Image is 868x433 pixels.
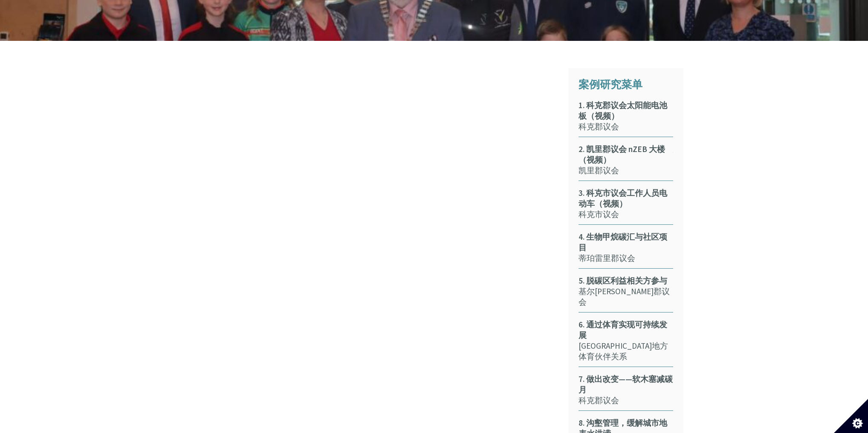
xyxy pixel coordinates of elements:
[834,399,868,433] button: 设置 Cookie 偏好设置
[579,253,635,263] font: 蒂珀雷里郡议会
[579,232,673,269] a: 4. 生物甲烷碳汇与社区项目蒂珀雷里郡议会
[579,100,673,137] a: 1. 科克郡议会太阳能电池板（视频）科克郡议会
[579,100,667,121] font: 1. 科克郡议会太阳能电池板（视频）
[579,232,667,252] font: 4. 生物甲烷碳汇与社区项目
[579,374,673,411] a: 7. 做出改变——软木塞减碳月科克郡议会
[579,286,670,307] font: 基尔[PERSON_NAME]郡议会
[579,209,619,219] font: 科克市议会
[579,188,673,225] a: 3. 科克市议会工作人员电动车（视频）科克市议会
[579,144,665,165] font: 2. 凯里郡议会 nZEB 大楼（视频）
[579,395,619,405] font: 科克郡议会
[579,144,673,181] a: 2. 凯里郡议会 nZEB 大楼（视频）凯里郡议会
[579,275,673,313] a: 5. 脱碳区利益相关方参与基尔[PERSON_NAME]郡议会
[579,374,673,395] font: 7. 做出改变——软木塞减碳月
[579,121,619,132] font: 科克郡议会
[579,165,619,175] font: 凯里郡议会
[579,319,673,367] a: 6. 通过体育实现可持续发展[GEOGRAPHIC_DATA]地方体育伙伴关系
[579,275,667,286] font: 5. 脱碳区利益相关方参与
[579,319,667,340] font: 6. 通过体育实现可持续发展
[579,341,668,361] font: [GEOGRAPHIC_DATA]地方体育伙伴关系
[579,188,667,209] font: 3. 科克市议会工作人员电动车（视频）
[579,78,642,91] font: 案例研究菜单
